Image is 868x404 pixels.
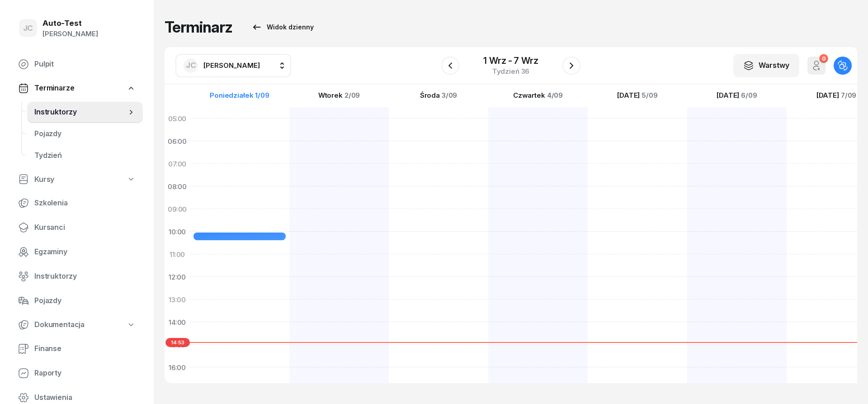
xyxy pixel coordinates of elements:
div: 06:00 [165,130,190,152]
div: 12:00 [165,266,190,288]
a: Instruktorzy [27,101,143,123]
span: Ustawienia [34,392,136,404]
button: Widok dzienny [243,18,322,36]
a: Pulpit [11,53,143,75]
div: Auto-Test [42,19,98,27]
span: 4/09 [547,92,563,99]
span: Dokumentacja [34,319,85,331]
span: JC [23,24,33,32]
div: Warstwy [743,60,789,71]
button: Warstwy [733,54,799,77]
span: [DATE] [717,92,739,99]
span: Środa [420,92,440,99]
span: 7/09 [841,92,856,99]
div: 1 wrz 7 wrz [483,56,538,65]
span: [DATE] [617,92,640,99]
span: 1/09 [255,92,269,99]
span: 2/09 [344,92,360,99]
div: 11:00 [165,243,190,266]
div: 14:00 [165,311,190,333]
span: [PERSON_NAME] [203,61,260,70]
a: Tydzień [27,145,143,166]
div: Tydzień 36 [483,68,538,75]
span: JC [186,62,196,69]
span: - [508,56,512,65]
span: Poniedziałek [210,92,253,99]
div: 15:00 [165,333,190,356]
span: Instruktorzy [34,106,127,118]
span: 5/09 [642,92,657,99]
span: Pulpit [34,58,136,70]
h1: Terminarz [165,19,232,35]
div: Widok dzienny [251,22,314,33]
span: Kursy [34,174,54,185]
div: 10:00 [165,220,190,243]
button: 0 [807,57,826,75]
a: Szkolenia [11,192,143,214]
span: [DATE] [816,92,839,99]
a: Pojazdy [27,123,143,145]
div: 13:00 [165,288,190,311]
span: 3/09 [442,92,457,99]
a: Pojazdy [11,290,143,312]
span: Pojazdy [34,128,136,140]
span: Instruktorzy [34,271,136,282]
div: 07:00 [165,152,190,175]
a: Dokumentacja [11,314,143,335]
div: 09:00 [165,198,190,220]
div: 05:00 [165,107,190,130]
a: Egzaminy [11,241,143,263]
span: Wtorek [318,92,343,99]
div: [PERSON_NAME] [42,28,98,40]
span: Kursanci [34,222,136,233]
div: 16:00 [165,356,190,379]
span: Egzaminy [34,246,136,258]
a: Kursy [11,169,143,190]
span: Finanse [34,343,136,355]
a: Kursanci [11,217,143,238]
div: 08:00 [165,175,190,198]
span: Czwartek [513,92,545,99]
span: Szkolenia [34,197,136,209]
div: 17:00 [165,379,190,401]
a: Raporty [11,362,143,384]
span: Raporty [34,367,136,379]
a: Terminarze [11,78,143,99]
span: Terminarze [34,82,74,94]
button: JC[PERSON_NAME] [175,54,291,77]
div: 0 [819,54,828,62]
span: 14:53 [165,338,190,347]
a: Instruktorzy [11,266,143,287]
span: Tydzień [34,150,136,162]
span: Pojazdy [34,295,136,307]
span: 6/09 [741,92,757,99]
a: Finanse [11,338,143,360]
